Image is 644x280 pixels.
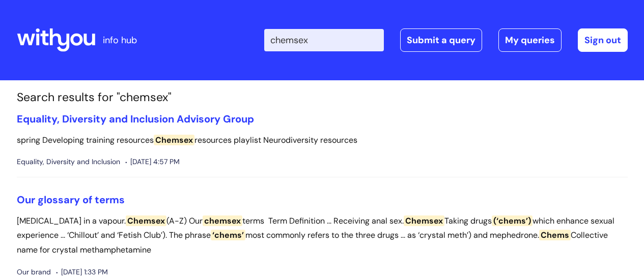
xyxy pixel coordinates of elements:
[17,133,628,148] p: spring Developing training resources resources playlist Neurodiversity resources
[17,193,125,206] a: Our glossary of terms
[203,215,242,226] span: chemsex
[17,214,628,258] p: [MEDICAL_DATA] in a vapour. (A-Z) Our terms Term Definition ... Receiving anal sex. Taking drugs ...
[400,28,482,52] a: Submit a query
[264,28,628,52] div: | -
[126,215,166,226] span: Chemsex
[17,112,254,126] a: Equality, Diversity and Inclusion Advisory Group
[492,215,533,226] span: (‘chems’)
[56,266,108,278] span: [DATE] 1:33 PM
[17,90,628,105] h1: Search results for "chemsex"
[264,29,384,51] input: Search
[17,155,120,168] span: Equality, Diversity and Inclusion
[539,230,571,240] span: Chems
[498,28,562,52] a: My queries
[154,135,194,145] span: Chemsex
[211,230,245,240] span: ‘chems’
[103,32,137,48] p: info hub
[17,266,51,278] span: Our brand
[125,155,180,168] span: [DATE] 4:57 PM
[404,215,444,226] span: Chemsex
[578,28,628,52] a: Sign out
